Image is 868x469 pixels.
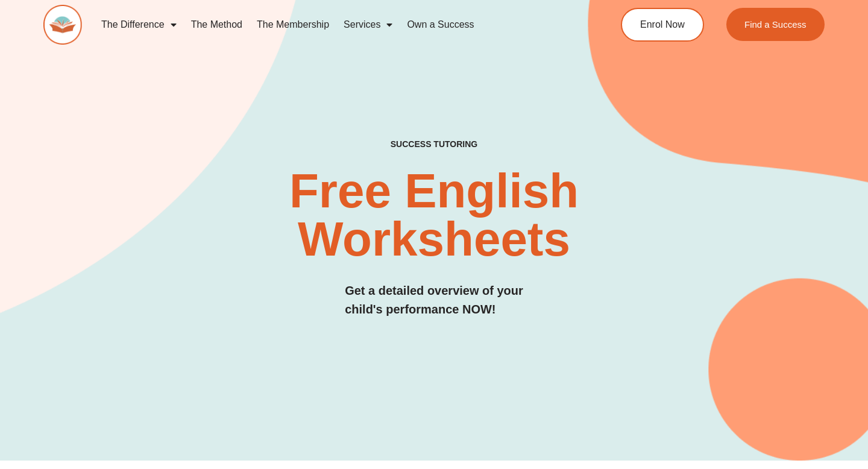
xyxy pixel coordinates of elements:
a: The Method [184,11,250,39]
span: Enrol Now [640,20,685,30]
a: The Membership [250,11,336,39]
span: Find a Success [744,20,807,29]
a: Services [336,11,400,39]
a: Enrol Now [621,8,704,42]
h4: SUCCESS TUTORING​ [318,139,550,150]
nav: Menu [94,11,576,39]
h3: Get a detailed overview of your child's performance NOW! [345,282,523,319]
a: The Difference [94,11,184,39]
h2: Free English Worksheets​ [176,167,691,263]
a: Find a Success [726,8,825,41]
a: Own a Success [400,11,481,39]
